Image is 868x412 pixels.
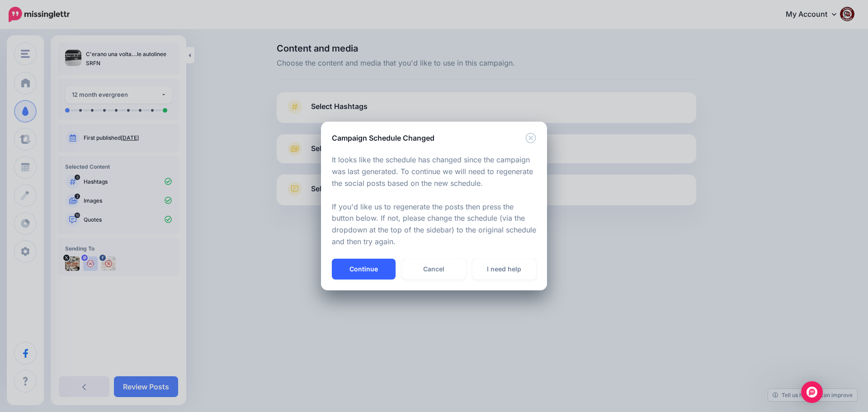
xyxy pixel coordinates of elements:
p: It looks like the schedule has changed since the campaign was last generated. To continue we will... [332,154,536,248]
a: I need help [472,259,536,279]
button: Close [525,133,536,144]
div: Open Intercom Messenger [801,381,823,403]
button: Continue [332,259,396,279]
a: Cancel [402,259,466,279]
h5: Campaign Schedule Changed [332,133,434,143]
